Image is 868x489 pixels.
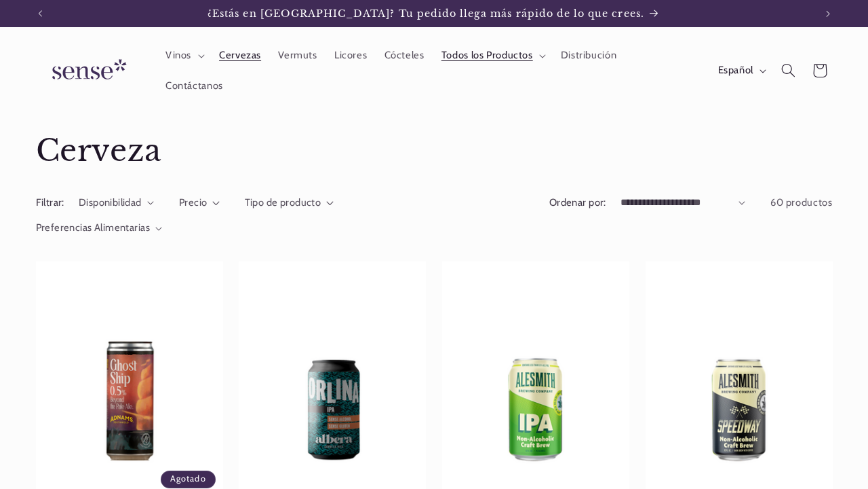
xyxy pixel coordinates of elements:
[36,196,64,211] h2: Filtrar:
[561,49,617,62] span: Distribución
[79,196,142,209] span: Disponibilidad
[278,49,317,62] span: Vermuts
[334,49,367,62] span: Licores
[179,196,220,211] summary: Precio
[245,196,321,209] span: Tipo de producto
[376,41,433,71] a: Cócteles
[709,57,772,84] button: Español
[79,196,154,211] summary: Disponibilidad (0 seleccionado)
[718,63,753,78] span: Español
[325,41,376,71] a: Licores
[770,196,833,209] span: 60 productos
[179,196,208,209] span: Precio
[36,221,163,236] summary: Preferencias Alimentarias (0 seleccionado)
[772,55,804,86] summary: Búsqueda
[165,49,191,62] span: Vinos
[36,221,151,234] span: Preferencias Alimentarias
[552,41,625,71] a: Distribución
[36,132,833,170] h1: Cerveza
[157,71,231,101] a: Contáctanos
[441,49,533,62] span: Todos los Productos
[210,41,269,71] a: Cervezas
[219,49,261,62] span: Cervezas
[157,41,210,71] summary: Vinos
[549,196,606,209] label: Ordenar por:
[208,7,644,20] span: ¿Estás en [GEOGRAPHIC_DATA]? Tu pedido llega más rápido de lo que crees.
[270,41,326,71] a: Vermuts
[384,49,425,62] span: Cócteles
[433,41,552,71] summary: Todos los Productos
[36,51,138,90] img: Sense
[165,79,223,92] span: Contáctanos
[31,46,143,96] a: Sense
[245,196,334,211] summary: Tipo de producto (0 seleccionado)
